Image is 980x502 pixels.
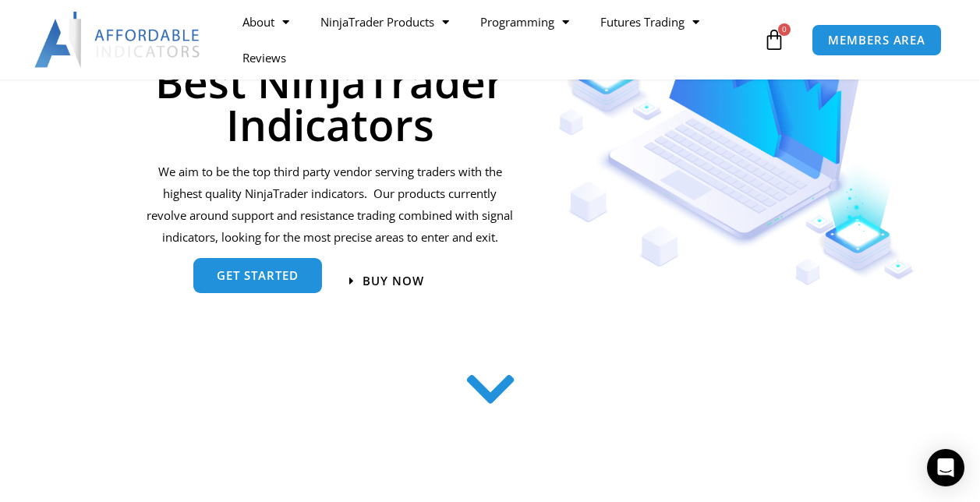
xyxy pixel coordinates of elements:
a: About [227,4,305,40]
p: We aim to be the top third party vendor serving traders with the highest quality NinjaTrader indi... [144,161,516,248]
nav: Menu [227,4,760,76]
span: get started [217,270,299,281]
span: 0 [778,23,791,36]
a: NinjaTrader Products [305,4,465,40]
a: Reviews [227,40,302,76]
h1: Best NinjaTrader Indicators [144,60,516,146]
span: MEMBERS AREA [828,34,925,46]
a: Futures Trading [585,4,715,40]
img: LogoAI | Affordable Indicators – NinjaTrader [34,12,202,68]
a: Buy now [349,275,424,287]
div: Open Intercom Messenger [927,449,964,486]
span: Buy now [363,275,424,287]
a: Programming [465,4,585,40]
a: get started [193,258,322,293]
a: MEMBERS AREA [812,24,942,56]
a: 0 [740,17,808,62]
